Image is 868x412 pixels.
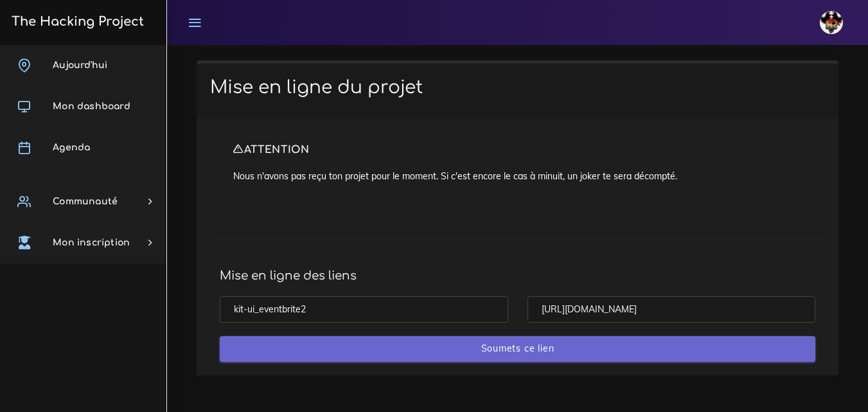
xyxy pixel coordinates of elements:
span: Agenda [53,143,90,152]
span: Mon inscription [53,238,130,247]
h4: Mise en ligne des liens [220,269,815,283]
input: Soumets ce lien [220,336,815,363]
h3: The Hacking Project [8,15,144,29]
span: Communauté [53,197,118,206]
input: Nom du lien [220,296,508,323]
span: Mon dashboard [53,102,130,111]
p: Nous n'avons pas reçu ton projet pour le moment. Si c'est encore le cas à minuit, un joker te ser... [233,170,802,183]
span: Aujourd'hui [53,60,107,70]
h4: ATTENTION [233,144,802,156]
input: URL du project [527,296,816,323]
h1: Mise en ligne du projet [210,77,825,99]
img: avatar [820,11,843,34]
